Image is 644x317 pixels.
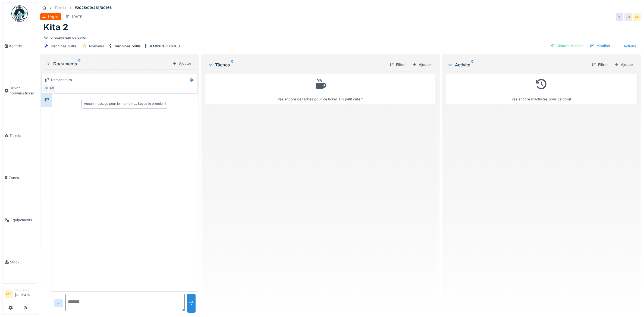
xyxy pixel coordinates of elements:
div: Technicien [15,288,34,292]
div: Ajouter [612,61,635,68]
h1: Kita 2 [43,22,68,32]
sup: 0 [471,61,474,68]
span: Tickets [10,133,34,138]
sup: 0 [78,60,81,67]
div: Filtrer [589,61,610,68]
div: AG [633,13,641,21]
div: Pas encore d'activités pour ce ticket [449,76,634,102]
span: Zones [9,175,34,180]
div: Urgent [48,14,59,19]
div: Kitamura HX630G [150,44,180,49]
a: Agenda [2,25,37,67]
div: Actions [615,42,639,50]
div: Filtrer [387,61,408,68]
div: Aucun message pour le moment … Soyez le premier ! [84,101,166,106]
div: AG [48,85,56,92]
li: [PERSON_NAME] [15,288,34,300]
span: Ouvrir nouveau ticket [10,85,34,96]
div: Activité [447,61,587,68]
a: Zones [2,157,37,199]
div: Demandeurs [51,77,72,82]
div: Ajouter [170,60,193,67]
strong: #2025/09/461/00166 [73,5,114,10]
div: [DATE] [72,14,84,19]
div: Tâches [208,61,385,68]
div: machines outils [51,44,77,49]
span: Stock [10,260,34,265]
li: MZ [5,290,13,298]
div: Ajouter [410,61,433,68]
div: GT [624,13,632,21]
sup: 0 [231,61,234,68]
div: Clôturer le ticket [548,42,586,50]
div: Pas encore de tâches pour ce ticket. Un petit café ? [209,76,432,102]
div: GT [43,85,50,92]
img: Badge_color-CXgf-gQk.svg [11,5,28,22]
a: MZ Technicien[PERSON_NAME] [5,288,34,301]
a: Ouvrir nouveau ticket [2,67,37,114]
a: Tickets [2,115,37,157]
div: Documents [46,60,170,67]
span: Équipements [11,217,34,223]
a: Équipements [2,199,37,241]
div: Remplissage eau de savon [43,33,637,40]
div: GT [616,13,623,21]
span: Agenda [9,43,34,48]
a: Stock [2,241,37,283]
div: Tickets [55,5,66,10]
div: Modifier [588,42,612,50]
div: Nouveau [89,44,104,49]
div: machines outils [115,44,141,49]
